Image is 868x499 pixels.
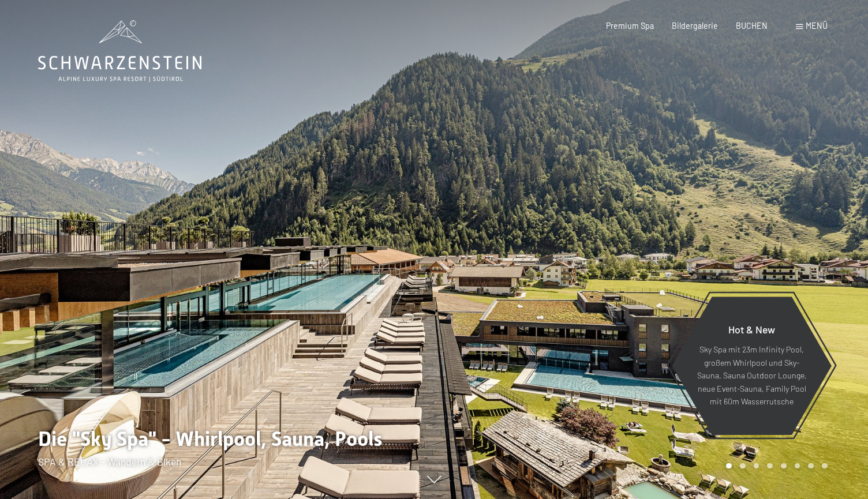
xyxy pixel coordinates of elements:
p: Sky Spa mit 23m Infinity Pool, großem Whirlpool und Sky-Sauna, Sauna Outdoor Lounge, neue Event-S... [697,343,807,408]
div: Carousel Page 4 [767,463,773,469]
a: BUCHEN [736,21,768,31]
div: Carousel Page 3 [754,463,759,469]
div: Carousel Page 6 [795,463,800,469]
a: Bildergalerie [672,21,718,31]
div: Carousel Page 7 [808,463,814,469]
div: Carousel Page 5 [781,463,787,469]
a: Hot & New Sky Spa mit 23m Infinity Pool, großem Whirlpool und Sky-Sauna, Sauna Outdoor Lounge, ne... [671,296,832,436]
span: Hot & New [728,323,775,336]
div: Carousel Page 8 [822,463,828,469]
div: Carousel Page 1 (Current Slide) [726,463,732,469]
div: Carousel Page 2 [740,463,746,469]
span: Menü [806,21,828,31]
div: Carousel Pagination [722,463,827,469]
a: Premium Spa [606,21,654,31]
